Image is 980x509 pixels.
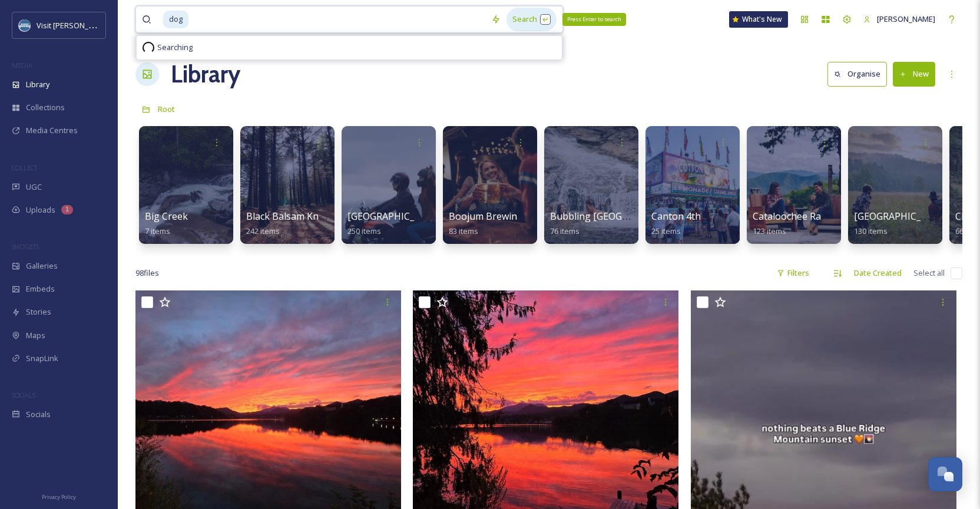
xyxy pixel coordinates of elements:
a: [PERSON_NAME] [857,8,941,31]
span: Collections [26,102,65,113]
span: Cataloochee Ranch [753,210,837,223]
span: Bubbling [GEOGRAPHIC_DATA] [550,210,688,223]
span: 25 items [651,226,681,236]
span: Big Creek [145,210,188,223]
span: [PERSON_NAME] [877,14,935,24]
span: SOCIALS [12,391,35,399]
a: Root [158,102,175,116]
span: 123 items [753,226,786,236]
span: Root [158,104,175,114]
a: Organise [827,62,893,86]
span: UGC [26,181,42,193]
div: Filters [771,262,815,285]
button: Organise [827,62,887,86]
span: 76 items [550,226,580,236]
div: Press Enter to search [562,13,626,26]
div: Date Created [848,262,908,285]
a: Cataloochee Ranch123 items [753,211,837,236]
a: Big Creek7 items [145,211,188,236]
span: SnapLink [26,353,58,364]
span: COLLECT [12,163,37,172]
a: Library [171,57,240,92]
span: Stories [26,306,51,318]
span: Uploads [26,204,55,216]
a: Black Balsam Knob242 items [246,211,330,236]
img: images.png [19,19,31,31]
span: Privacy Policy [42,493,76,501]
span: Media Centres [26,125,78,136]
span: 7 items [145,226,170,236]
a: Privacy Policy [42,489,76,503]
div: Search [506,8,557,31]
span: Embeds [26,283,55,295]
span: dog [163,11,188,28]
span: Canton 4th [651,210,701,223]
a: [GEOGRAPHIC_DATA]130 items [854,211,949,236]
span: 98 file s [135,267,159,279]
span: Library [26,79,49,90]
span: 83 items [449,226,478,236]
a: Canton 4th25 items [651,211,701,236]
span: WIDGETS [12,242,39,251]
span: Galleries [26,260,58,272]
span: 250 items [347,226,381,236]
a: Bubbling [GEOGRAPHIC_DATA]76 items [550,211,688,236]
a: Boojum Brewing Company83 items [449,211,567,236]
div: 1 [61,205,73,214]
span: 130 items [854,226,888,236]
span: [GEOGRAPHIC_DATA] [854,210,949,223]
span: Black Balsam Knob [246,210,330,223]
span: Socials [26,409,51,420]
span: Visit [PERSON_NAME] [37,19,111,31]
span: MEDIA [12,61,32,70]
span: Boojum Brewing Company [449,210,567,223]
span: Select all [913,267,945,279]
span: Searching [157,42,193,53]
button: Open Chat [928,457,962,491]
span: [GEOGRAPHIC_DATA] [347,210,442,223]
button: New [893,62,935,86]
span: 242 items [246,226,280,236]
span: Maps [26,330,45,341]
a: What's New [729,11,788,28]
a: [GEOGRAPHIC_DATA]250 items [347,211,442,236]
